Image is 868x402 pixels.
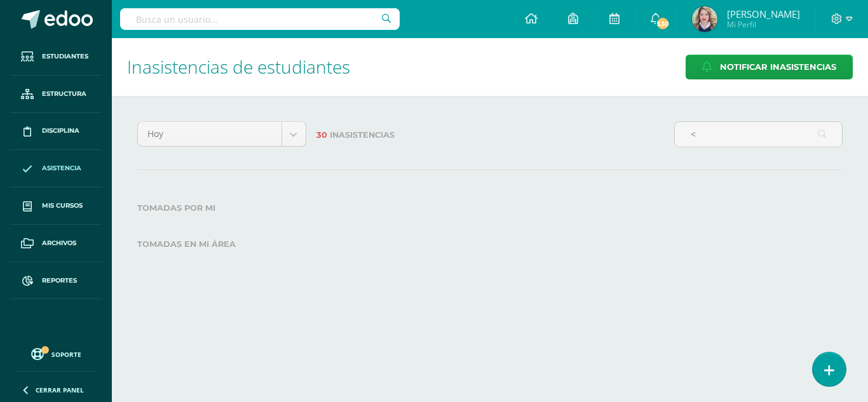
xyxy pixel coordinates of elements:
[42,201,83,211] span: Mis cursos
[10,187,102,225] a: Mis cursos
[692,6,717,32] img: c3ba4bc82f539d18ce1ea45118c47ae0.png
[727,8,800,20] span: [PERSON_NAME]
[137,195,843,221] label: Tomadas por mi
[10,150,102,187] a: Asistencia
[120,8,400,30] input: Busca un usuario...
[42,89,86,99] span: Estructura
[316,130,327,140] span: 30
[10,113,102,151] a: Disciplina
[42,126,79,136] span: Disciplina
[42,163,81,173] span: Asistencia
[36,385,84,394] span: Cerrar panel
[137,231,843,257] label: Tomadas en mi área
[10,225,102,262] a: Archivos
[656,17,670,30] span: 530
[10,76,102,113] a: Estructura
[330,130,395,140] span: Inasistencias
[15,345,97,362] a: Soporte
[42,51,88,62] span: Estudiantes
[138,122,306,146] a: Hoy
[675,122,843,147] input: Busca un estudiante aquí...
[147,122,272,146] span: Hoy
[42,238,76,248] span: Archivos
[10,38,102,76] a: Estudiantes
[42,276,77,286] span: Reportes
[720,55,836,79] span: Notificar Inasistencias
[686,55,853,79] a: Notificar Inasistencias
[10,262,102,300] a: Reportes
[51,350,81,359] span: Soporte
[127,55,350,79] span: Inasistencias de estudiantes
[727,19,800,30] span: Mi Perfil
